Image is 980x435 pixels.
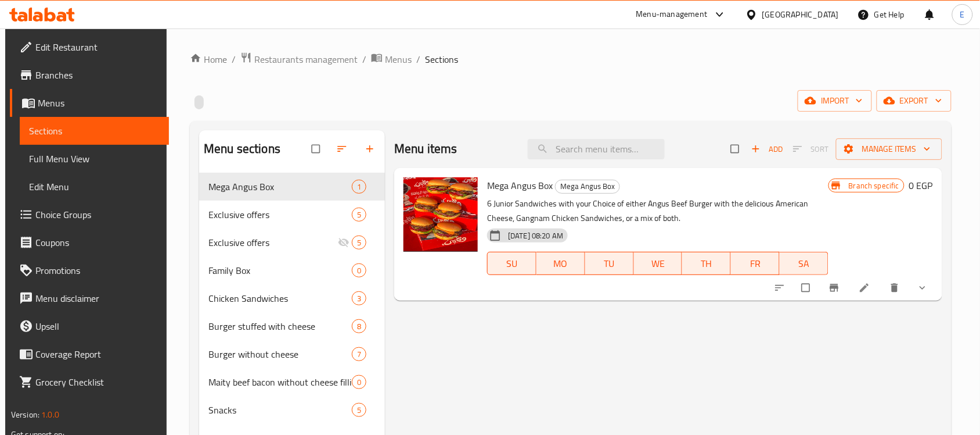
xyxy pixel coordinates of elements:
span: Sort sections [329,136,357,162]
span: Mega Angus Box [487,177,553,194]
div: Menu-management [636,8,708,22]
button: Branch-specific-item [822,275,849,301]
span: TU [590,255,629,272]
span: 5 [352,405,366,416]
span: Edit Restaurant [35,40,160,54]
span: Full Menu View [29,152,160,166]
span: Select to update [795,277,819,299]
button: FR [731,252,780,275]
button: WE [634,252,683,275]
div: Mega Angus Box [555,180,620,194]
button: Add [748,140,786,158]
span: 7 [352,349,366,360]
div: items [352,180,366,194]
div: Burger stuffed with cheese8 [199,312,385,340]
div: Mega Angus Box [208,180,352,194]
button: Manage items [836,138,942,160]
span: Add item [748,140,786,158]
button: import [798,90,872,112]
span: Add [751,142,783,156]
span: Upsell [35,319,160,333]
span: Restaurants management [254,52,358,66]
a: Home [190,52,227,66]
div: Burger without cheese7 [199,340,385,368]
div: items [352,236,366,249]
div: Chicken Sandwiches3 [199,284,385,312]
div: [GEOGRAPHIC_DATA] [762,8,839,21]
p: 6 Junior Sandwiches with your Choice of either Angus Beef Burger with the delicious American Chee... [487,197,828,226]
div: items [352,375,366,389]
span: Coverage Report [35,347,160,361]
span: Family Box [208,263,352,277]
span: Chicken Sandwiches [208,291,352,305]
span: 0 [352,377,366,388]
span: E [960,8,965,21]
div: items [352,208,366,222]
svg: Inactive section [338,237,350,248]
a: Menu disclaimer [10,284,169,312]
span: Exclusive offers [208,208,352,222]
span: SA [784,255,824,272]
span: Menus [38,96,160,110]
a: Coupons [10,229,169,256]
span: [DATE] 08:20 AM [503,230,568,241]
h2: Menu items [394,140,457,158]
button: export [877,90,952,112]
div: Family Box0 [199,256,385,284]
svg: Show Choices [917,282,928,294]
span: FR [736,255,775,272]
nav: breadcrumb [190,52,952,67]
img: Mega Angus Box [403,177,478,252]
div: items [352,263,366,277]
button: MO [536,252,585,275]
h6: 0 EGP [909,177,933,194]
a: Upsell [10,312,169,340]
div: Snacks5 [199,396,385,424]
span: Choice Groups [35,208,160,222]
button: delete [882,275,910,301]
li: / [232,52,236,66]
a: Menus [371,52,412,67]
span: 0 [352,265,366,276]
span: Sections [29,124,160,138]
button: Add section [357,136,385,162]
span: Promotions [35,263,160,277]
span: Select section first [786,140,836,158]
button: show more [910,275,938,301]
div: items [352,403,366,417]
a: Grocery Checklist [10,368,169,396]
div: Exclusive offers5 [199,201,385,229]
span: Maity beef bacon without cheese filling [208,375,352,389]
span: 5 [352,209,366,220]
span: 3 [352,293,366,304]
span: 1.0.0 [41,407,59,422]
button: TU [585,252,634,275]
a: Promotions [10,256,169,284]
div: items [352,319,366,333]
span: Mega Angus Box [556,180,619,193]
span: 8 [352,321,366,332]
span: Exclusive offers [208,236,338,249]
input: search [528,139,665,159]
div: Burger without cheese [208,347,352,361]
span: 1 [352,181,366,192]
span: Select all sections [305,138,329,160]
span: Sections [425,52,458,66]
span: import [807,94,863,108]
span: WE [639,255,678,272]
span: Grocery Checklist [35,375,160,389]
span: Menus [385,52,412,66]
h2: Menu sections [204,140,280,158]
span: Edit Menu [29,180,160,194]
a: Edit Menu [20,173,169,201]
span: Burger stuffed with cheese [208,319,352,333]
a: Sections [20,117,169,145]
span: Snacks [208,403,352,417]
span: Branches [35,68,160,82]
li: / [362,52,366,66]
